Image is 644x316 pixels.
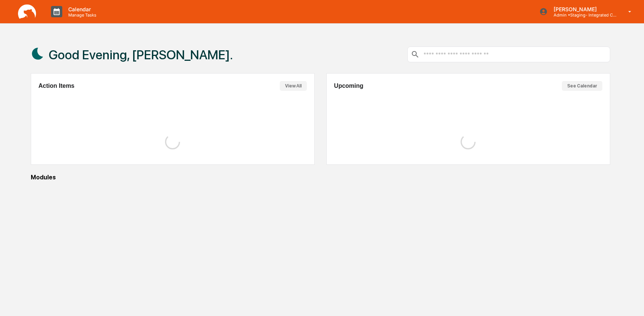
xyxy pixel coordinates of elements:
[39,83,75,89] h2: Action Items
[62,12,100,18] p: Manage Tasks
[49,47,233,62] h1: Good Evening, [PERSON_NAME].
[548,12,617,18] p: Admin • Staging- Integrated Compliance Advisors
[280,81,307,91] button: View All
[548,6,617,12] p: [PERSON_NAME]
[18,5,36,19] img: logo
[334,83,363,89] h2: Upcoming
[62,6,100,12] p: Calendar
[562,81,602,91] button: See Calendar
[31,174,610,181] div: Modules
